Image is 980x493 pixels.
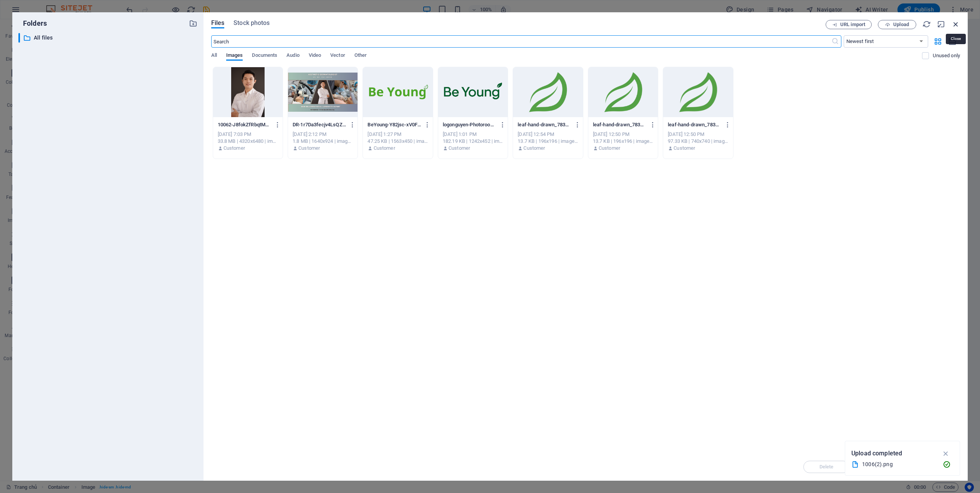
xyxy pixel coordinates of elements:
[211,18,225,28] span: Files
[518,138,578,145] div: 13.7 KB | 196x196 | image/png
[367,131,428,138] div: [DATE] 1:27 PM
[922,20,931,28] i: Reload
[443,138,503,145] div: 182.19 KB | 1242x452 | image/png
[518,131,578,138] div: [DATE] 12:54 PM
[840,22,865,27] span: URL import
[937,20,945,28] i: Minimize
[252,51,277,61] span: Documents
[443,131,503,138] div: [DATE] 1:01 PM
[443,121,496,128] p: logonguyen-Photoroom-bZPgtKbNB0ISM7VS13Lg1w.png
[330,51,345,61] span: Vector
[523,145,545,152] p: Customer
[933,52,960,59] p: Unused only
[367,138,428,145] div: 47.25 KB | 1563x450 | image/png
[593,138,653,145] div: 13.7 KB | 196x196 | image/png
[851,448,902,458] p: Upload completed
[826,20,872,29] button: URL import
[674,145,695,152] p: Customer
[18,33,20,43] div: ​
[878,20,916,29] button: Upload
[367,121,421,128] p: BeYoung-Y82jsc-xV0F4nyYqnfX-vQ.png
[218,131,278,138] div: [DATE] 7:03 PM
[293,131,353,138] div: [DATE] 2:12 PM
[668,121,721,128] p: leaf-hand-drawn_78370-6460-Photoroom-DlCBwFwJnUq2dwvQqn78AA.png
[211,51,217,61] span: All
[233,18,270,28] span: Stock photos
[893,22,909,27] span: Upload
[449,145,470,152] p: Customer
[599,145,620,152] p: Customer
[518,121,571,128] p: leaf-hand-drawn_78370-6460-Photoroom-DlCBwFwJnUq2dwvQqn78AA-IbhwABVQ7KbuHNYlETk0_g-T7SL3chiZ_arBy...
[593,121,646,128] p: leaf-hand-drawn_78370-6460-Photoroom-DlCBwFwJnUq2dwvQqn78AA-IbhwABVQ7KbuHNYlETk0_g.png
[286,51,299,61] span: Audio
[189,19,197,28] i: Create new folder
[309,51,321,61] span: Video
[218,121,271,128] p: 10062-J8fokZfRbqtMD95xzBIdjg.png
[293,121,346,128] p: DR-1r7Da3fecjv4LsQZl5z-eA.png
[668,138,728,145] div: 97.33 KB | 740x740 | image/png
[226,51,243,61] span: Images
[862,460,937,469] div: 1006(2).png
[374,145,395,152] p: Customer
[18,18,47,28] p: Folders
[211,35,831,48] input: Search
[298,145,320,152] p: Customer
[293,138,353,145] div: 1.8 MB | 1640x924 | image/png
[223,145,245,152] p: Customer
[218,138,278,145] div: 33.8 MB | 4320x6480 | image/png
[34,33,183,42] p: All files
[354,51,367,61] span: Other
[668,131,728,138] div: [DATE] 12:50 PM
[593,131,653,138] div: [DATE] 12:50 PM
